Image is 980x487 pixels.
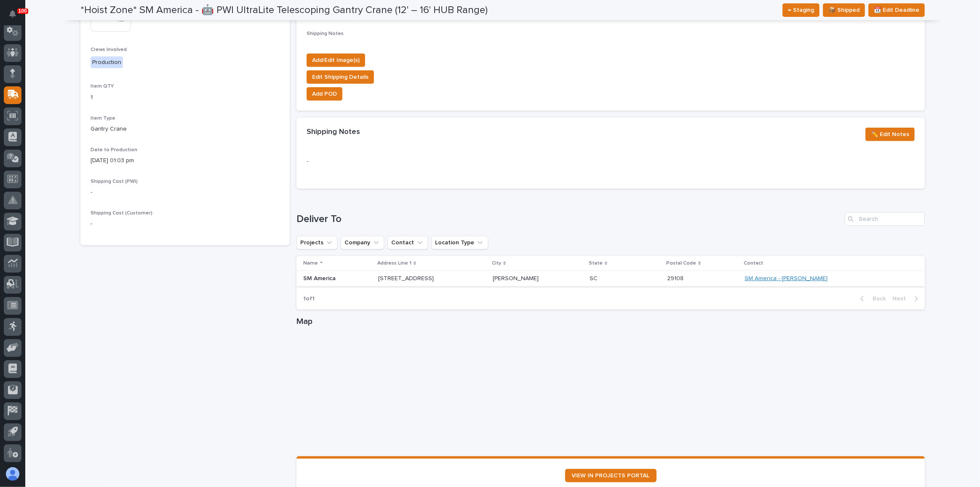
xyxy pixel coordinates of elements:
[307,54,365,67] button: Add/Edit Image(s)
[303,259,318,268] p: Name
[307,70,374,84] button: Edit Shipping Details
[565,469,657,482] a: VIEW IN PROJECTS PORTAL
[296,330,925,456] iframe: Map
[667,273,685,282] p: 29108
[889,295,925,302] button: Next
[307,31,344,36] span: Shipping Notes
[91,56,123,69] div: Production
[91,84,114,89] span: Item QTY
[91,211,152,216] span: Shipping Cost (Customer)
[307,87,342,101] button: Add POD
[868,3,925,17] button: 📆 Edit Deadline
[307,157,502,166] p: -
[80,4,488,16] h2: *Hoist Zone* SM America - 🤖 PWI UltraLite Telescoping Gantry Crane (12' – 16' HUB Range)
[823,3,865,17] button: 📦 Shipped
[91,125,280,134] p: Gantry Crane
[296,316,925,326] h1: Map
[296,213,841,225] h1: Deliver To
[845,212,925,226] input: Search
[492,259,501,268] p: City
[666,259,696,268] p: Postal Code
[865,128,915,141] button: ✏️ Edit Notes
[19,8,27,14] p: 100
[868,295,886,302] span: Back
[303,275,371,282] p: SM America
[378,275,486,282] p: [STREET_ADDRESS]
[296,236,337,249] button: Projects
[874,5,919,15] span: 📆 Edit Deadline
[91,47,127,52] span: Crews Involved
[572,473,650,479] span: VIEW IN PROJECTS PORTAL
[91,93,280,102] p: 1
[312,89,337,99] span: Add POD
[91,219,280,228] p: -
[91,147,137,153] span: Date to Production
[493,273,540,282] p: [PERSON_NAME]
[431,236,488,249] button: Location Type
[312,72,369,82] span: Edit Shipping Details
[91,188,280,197] p: -
[91,156,280,165] p: [DATE] 01:03 pm
[4,465,21,483] button: users-avatar
[590,273,599,282] p: SC
[871,129,909,139] span: ✏️ Edit Notes
[744,259,763,268] p: Contact
[854,295,889,302] button: Back
[312,55,360,65] span: Add/Edit Image(s)
[387,236,428,249] button: Contact
[296,271,925,286] tr: SM America[STREET_ADDRESS][PERSON_NAME][PERSON_NAME] SCSC 2910829108 SM America - [PERSON_NAME]
[307,128,360,137] h2: Shipping Notes
[788,5,814,15] span: ← Staging
[296,289,321,309] p: 1 of 1
[589,259,603,268] p: State
[91,179,138,184] span: Shipping Cost (PWI)
[377,259,411,268] p: Address Line 1
[91,116,115,121] span: Item Type
[4,5,21,23] button: Notifications
[828,5,860,15] span: 📦 Shipped
[782,3,820,17] button: ← Staging
[892,295,911,302] span: Next
[11,10,21,24] div: Notifications100
[341,236,384,249] button: Company
[745,275,828,282] a: SM America - [PERSON_NAME]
